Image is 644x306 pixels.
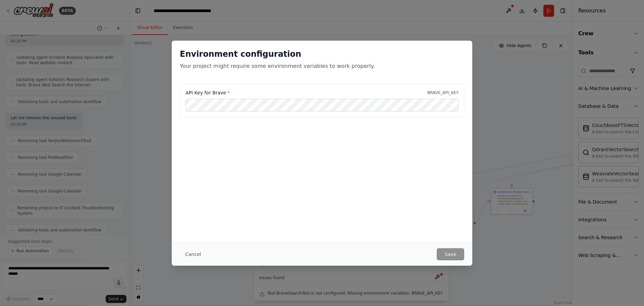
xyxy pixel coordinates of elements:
button: Cancel [180,248,206,260]
p: BRAVE_API_KEY [427,90,459,95]
h2: Environment configuration [180,49,464,59]
p: Your project might require some environment variables to work properly. [180,62,464,70]
button: Save [437,248,464,260]
label: API Key for Brave [185,89,230,96]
